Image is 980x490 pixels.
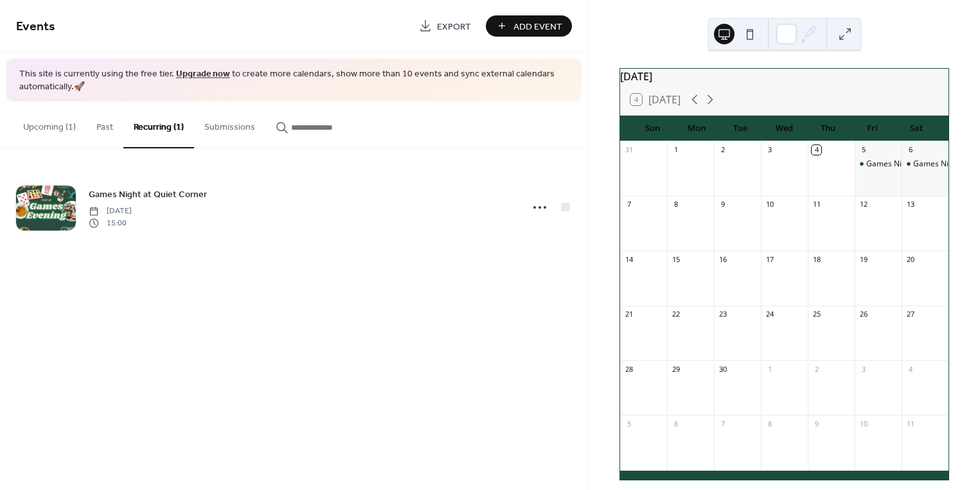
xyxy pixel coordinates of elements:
span: Add Event [513,20,562,33]
div: 5 [624,419,634,428]
div: 8 [671,200,681,209]
span: [DATE] [89,206,132,217]
div: 2 [718,145,727,155]
button: Upcoming (1) [13,101,86,147]
div: 23 [718,310,727,319]
button: Recurring (1) [123,101,194,148]
button: Past [86,101,123,147]
span: This site is currently using the free tier. to create more calendars, show more than 10 events an... [19,68,569,93]
div: Fri [850,116,894,141]
div: 10 [859,419,868,428]
div: Wed [762,116,806,141]
span: Export [437,20,471,33]
div: 16 [718,254,727,264]
div: 30 [718,364,727,374]
div: [DATE] [620,69,949,84]
div: 6 [905,145,915,155]
div: 3 [859,364,868,374]
div: 19 [859,254,868,264]
div: 2 [812,364,821,374]
div: 14 [624,254,634,264]
div: Sat [895,116,938,141]
div: 4 [812,145,821,155]
div: 20 [905,254,915,264]
div: 24 [765,310,774,319]
div: Games Night at Quiet Corner [866,159,970,170]
div: 15 [671,254,681,264]
div: 8 [765,419,774,428]
div: 5 [859,145,868,155]
span: 15:00 [89,217,132,229]
div: 9 [718,200,727,209]
div: 10 [765,200,774,209]
div: 11 [905,419,915,428]
span: Events [16,14,55,39]
div: 9 [812,419,821,428]
div: 21 [624,310,634,319]
a: Upgrade now [176,66,230,83]
div: Thu [806,116,850,141]
div: 7 [718,419,727,428]
button: Add Event [486,15,572,37]
a: Export [409,15,481,37]
div: 28 [624,364,634,374]
div: 31 [624,145,634,155]
div: 3 [765,145,774,155]
div: 27 [905,310,915,319]
div: 12 [859,200,868,209]
div: 1 [765,364,774,374]
div: Mon [674,116,718,141]
div: 26 [859,310,868,319]
div: Sun [630,116,674,141]
a: Games Night at Quiet Corner [89,187,207,202]
div: 13 [905,200,915,209]
div: 18 [812,254,821,264]
div: Games Night at Quiet Corner [855,159,902,170]
button: Submissions [194,101,265,147]
div: Tue [718,116,762,141]
span: Games Night at Quiet Corner [89,188,207,202]
div: 25 [812,310,821,319]
div: 7 [624,200,634,209]
div: 4 [905,364,915,374]
div: 17 [765,254,774,264]
div: Games Night at Quiet Corner [902,159,949,170]
div: 1 [671,145,681,155]
div: 6 [671,419,681,428]
div: 29 [671,364,681,374]
div: 11 [812,200,821,209]
div: 22 [671,310,681,319]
